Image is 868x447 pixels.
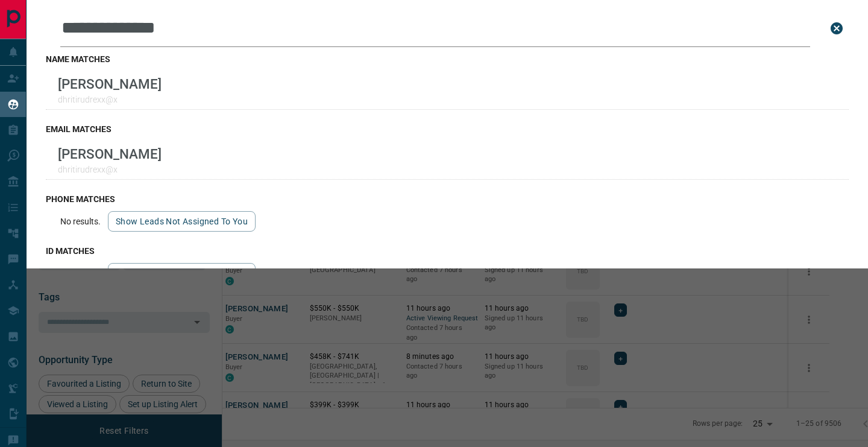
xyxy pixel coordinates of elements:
h3: id matches [46,246,849,256]
p: [PERSON_NAME] [58,146,162,162]
button: show leads not assigned to you [108,263,256,284]
p: [PERSON_NAME] [58,76,162,92]
button: close search bar [825,16,849,40]
h3: email matches [46,124,849,134]
p: dhritirudrexx@x [58,95,162,104]
h3: name matches [46,54,849,64]
h3: phone matches [46,194,849,204]
button: show leads not assigned to you [108,211,256,232]
p: No results. [60,217,101,226]
p: dhritirudrexx@x [58,165,162,174]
